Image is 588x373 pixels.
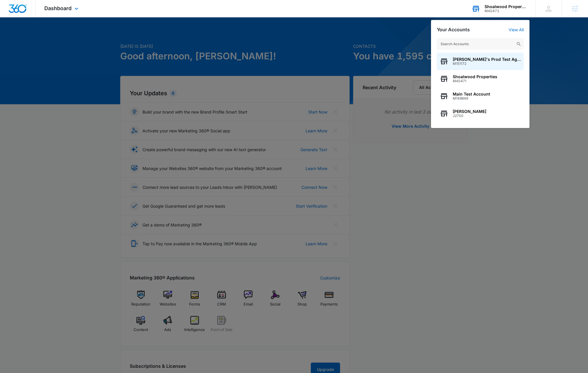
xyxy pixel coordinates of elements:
[437,105,524,122] button: [PERSON_NAME]J2700
[453,57,521,62] span: [PERSON_NAME]'s Prod Test Agency Contractor
[453,109,486,114] span: [PERSON_NAME]
[453,74,497,79] span: Shoalwood Properties
[485,9,527,13] div: account id
[437,87,524,105] button: Main Test AccountM149849
[437,53,524,70] button: [PERSON_NAME]'s Prod Test Agency ContractorM151172
[437,38,524,50] input: Search Accounts
[437,70,524,87] button: Shoalwood PropertiesM40471
[453,114,486,118] span: J2700
[453,96,490,100] span: M149849
[44,5,72,11] span: Dashboard
[485,4,527,9] div: account name
[453,92,490,96] span: Main Test Account
[453,79,497,83] span: M40471
[453,62,521,66] span: M151172
[509,27,524,32] a: View All
[437,27,470,32] h2: Your Accounts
